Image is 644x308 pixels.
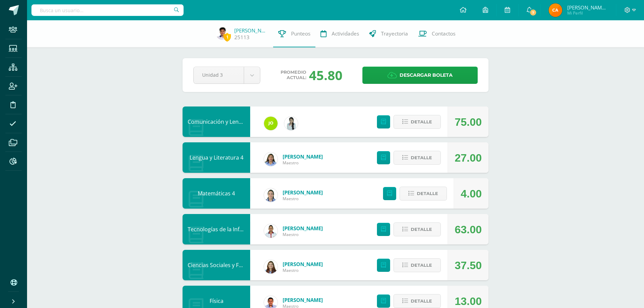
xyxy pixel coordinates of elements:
[291,30,310,37] span: Punteos
[411,116,432,128] span: Detalle
[411,151,432,164] span: Detalle
[529,9,537,16] span: 7
[31,4,184,16] input: Busca un usuario...
[188,226,310,233] a: Tecnologías de la Información y Comunicación 4
[411,295,432,307] span: Detalle
[411,223,432,236] span: Detalle
[417,187,438,200] span: Detalle
[283,261,323,267] a: [PERSON_NAME]
[283,153,323,160] a: [PERSON_NAME]
[183,214,250,244] div: Tecnologías de la Información y Comunicación 4
[216,26,229,40] img: 5077e2f248893eec73f09d48dc743c6f.png
[188,261,296,269] a: Ciencias Sociales y Formación Ciudadana 4
[283,160,323,166] span: Maestro
[411,259,432,271] span: Detalle
[567,4,608,11] span: [PERSON_NAME] Santiago [PERSON_NAME]
[264,260,278,274] img: 9d377caae0ea79d9f2233f751503500a.png
[400,67,453,84] span: Descargar boleta
[393,151,441,165] button: Detalle
[284,117,298,130] img: 937d777aa527c70189f9fb3facc5f1f6.png
[455,250,482,281] div: 37.50
[234,27,268,34] a: [PERSON_NAME]
[455,214,482,245] div: 63.00
[400,187,447,200] button: Detalle
[190,154,243,161] a: Lengua y Literatura 4
[183,250,250,280] div: Ciencias Sociales y Formación Ciudadana 4
[198,190,235,197] a: Matemáticas 4
[549,3,562,17] img: af9f1233f962730253773e8543f9aabb.png
[364,20,413,47] a: Trayectoria
[413,20,460,47] a: Contactos
[283,189,323,196] a: [PERSON_NAME]
[393,294,441,308] button: Detalle
[332,30,359,37] span: Actividades
[264,152,278,166] img: d5f85972cab0d57661bd544f50574cc9.png
[183,178,250,209] div: Matemáticas 4
[281,70,306,80] span: Promedio actual:
[194,67,260,84] a: Unidad 3
[315,20,364,47] a: Actividades
[273,20,315,47] a: Punteos
[283,297,323,303] a: [PERSON_NAME]
[393,258,441,272] button: Detalle
[234,34,249,41] a: 25113
[461,179,482,209] div: 4.00
[183,106,250,137] div: Comunicación y Lenguaje L3, Inglés 4
[223,33,231,41] span: 1
[188,118,282,125] a: Comunicación y Lenguaje L3, Inglés 4
[309,66,342,84] div: 45.80
[283,232,323,237] span: Maestro
[393,115,441,129] button: Detalle
[283,196,323,202] span: Maestro
[455,107,482,137] div: 75.00
[362,67,478,84] a: Descargar boleta
[183,142,250,173] div: Lengua y Literatura 4
[432,30,455,37] span: Contactos
[210,297,223,305] a: Física
[264,117,278,130] img: 79eb5cb28572fb7ebe1e28c28929b0fa.png
[283,267,323,273] span: Maestro
[264,224,278,238] img: 2c9694ff7bfac5f5943f65b81010a575.png
[567,10,608,16] span: Mi Perfil
[393,222,441,236] button: Detalle
[455,143,482,173] div: 27.00
[202,67,235,83] span: Unidad 3
[283,225,323,232] a: [PERSON_NAME]
[264,188,278,202] img: 564a5008c949b7a933dbd60b14cd9c11.png
[381,30,408,37] span: Trayectoria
